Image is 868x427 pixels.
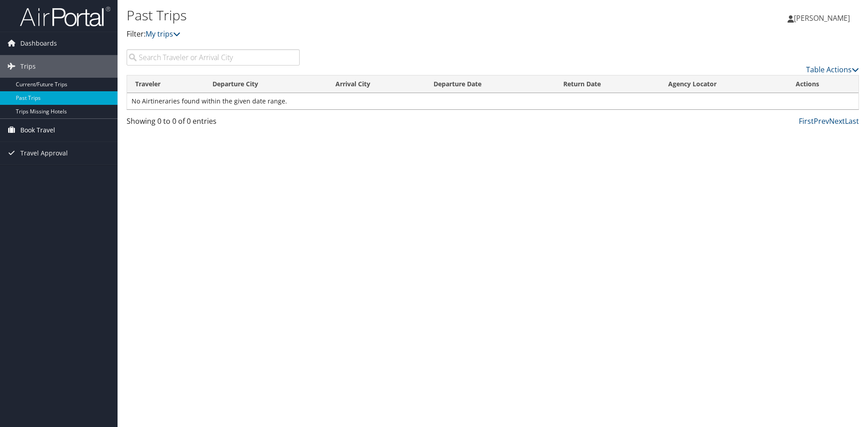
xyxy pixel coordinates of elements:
[806,65,859,75] a: Table Actions
[204,75,327,93] th: Departure City: activate to sort column ascending
[845,116,859,126] a: Last
[788,5,859,32] a: [PERSON_NAME]
[799,116,814,126] a: First
[788,75,859,93] th: Actions
[20,6,110,27] img: airportal-logo.png
[127,116,300,131] div: Showing 0 to 0 of 0 entries
[127,93,859,109] td: No Airtineraries found within the given date range.
[555,75,660,93] th: Return Date: activate to sort column ascending
[660,75,788,93] th: Agency Locator: activate to sort column ascending
[20,119,55,141] span: Book Travel
[794,13,850,23] span: [PERSON_NAME]
[829,116,845,126] a: Next
[20,32,57,55] span: Dashboards
[20,142,68,164] span: Travel Approval
[127,28,615,40] p: Filter:
[425,75,555,93] th: Departure Date: activate to sort column ascending
[20,55,36,78] span: Trips
[127,6,615,25] h1: Past Trips
[327,75,425,93] th: Arrival City: activate to sort column ascending
[127,49,300,66] input: Search Traveler or Arrival City
[127,75,204,93] th: Traveler: activate to sort column ascending
[146,29,180,39] a: My trips
[814,116,829,126] a: Prev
